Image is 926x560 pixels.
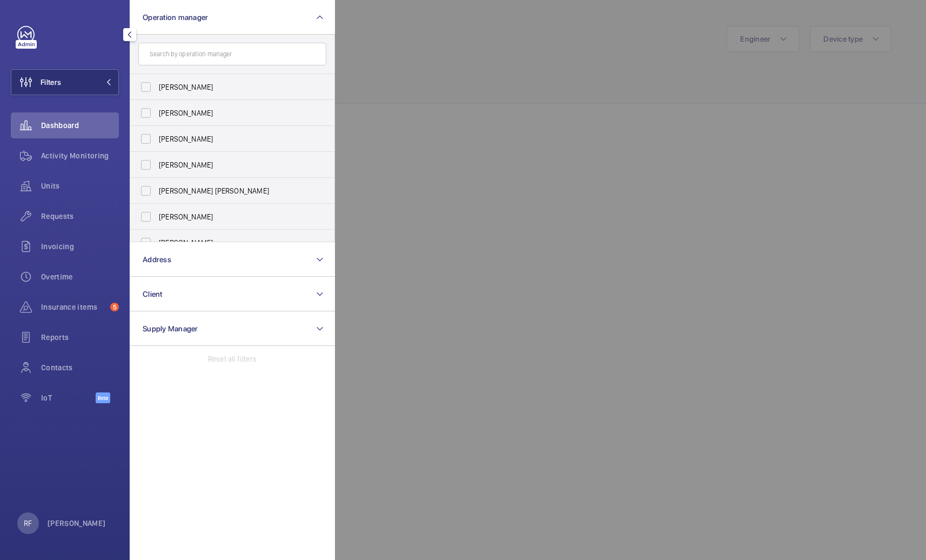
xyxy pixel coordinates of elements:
[24,518,32,529] p: RF
[41,271,119,282] span: Overtime
[41,120,119,131] span: Dashboard
[41,150,119,161] span: Activity Monitoring
[110,303,119,311] span: 5
[11,69,119,95] button: Filters
[41,362,119,373] span: Contacts
[41,302,106,312] span: Insurance items
[41,241,119,252] span: Invoicing
[41,392,96,403] span: IoT
[41,211,119,222] span: Requests
[96,392,110,403] span: Beta
[41,181,119,191] span: Units
[41,77,61,88] span: Filters
[41,332,119,343] span: Reports
[48,518,106,529] p: [PERSON_NAME]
